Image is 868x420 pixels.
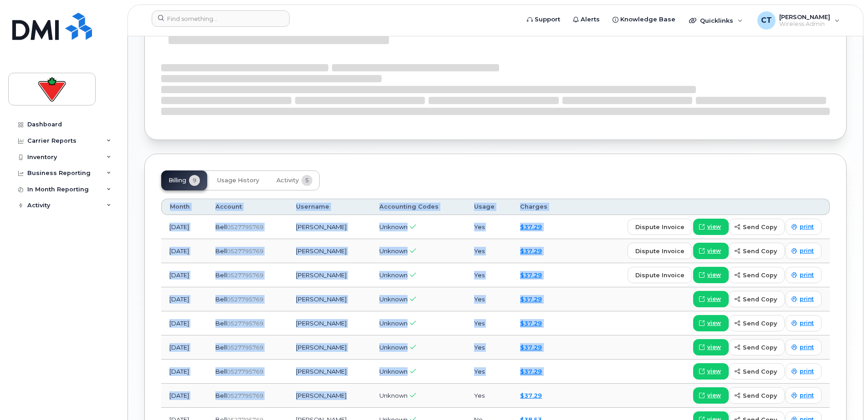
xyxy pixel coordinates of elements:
[161,287,207,311] td: [DATE]
[207,199,287,215] th: Account
[693,219,729,235] a: view
[215,247,227,255] span: Bell
[466,239,512,263] td: Yes
[535,15,560,24] span: Support
[800,319,814,327] span: print
[800,391,814,400] span: print
[227,368,263,375] span: 0527795769
[215,295,227,303] span: Bell
[800,223,814,231] span: print
[761,15,772,26] span: CT
[466,215,512,239] td: Yes
[779,13,830,20] span: [PERSON_NAME]
[800,295,814,303] span: print
[215,271,227,279] span: Bell
[161,311,207,335] td: [DATE]
[707,391,721,400] span: view
[227,392,263,399] span: 0527795769
[161,215,207,239] td: [DATE]
[161,239,207,263] td: [DATE]
[707,343,721,351] span: view
[371,199,466,215] th: Accounting Codes
[466,335,512,360] td: Yes
[215,392,227,399] span: Bell
[379,295,408,303] span: Unknown
[520,320,542,327] a: $37.29
[693,339,729,355] a: view
[466,360,512,384] td: Yes
[729,291,785,307] button: send copy
[751,11,846,30] div: Chad Tardif
[729,363,785,380] button: send copy
[581,15,600,24] span: Alerts
[779,20,830,28] span: Wireless Admin
[521,10,567,29] a: Support
[215,344,227,351] span: Bell
[466,384,512,408] td: Yes
[288,263,372,287] td: [PERSON_NAME]
[379,271,408,279] span: Unknown
[729,339,785,355] button: send copy
[743,295,777,304] span: send copy
[800,247,814,255] span: print
[288,239,372,263] td: [PERSON_NAME]
[215,368,227,375] span: Bell
[520,295,542,303] a: $37.29
[700,17,733,24] span: Quicklinks
[379,223,408,230] span: Unknown
[301,175,312,186] span: 5
[161,384,207,408] td: [DATE]
[288,335,372,360] td: [PERSON_NAME]
[707,247,721,255] span: view
[786,315,822,331] a: print
[466,263,512,287] td: Yes
[288,215,372,239] td: [PERSON_NAME]
[620,15,675,24] span: Knowledge Base
[227,248,263,255] span: 0527795769
[288,287,372,311] td: [PERSON_NAME]
[288,199,372,215] th: Username
[276,177,299,184] span: Activity
[707,295,721,303] span: view
[227,320,263,327] span: 0527795769
[227,296,263,303] span: 0527795769
[635,223,684,231] span: dispute invoice
[227,272,263,279] span: 0527795769
[683,11,749,30] div: Quicklinks
[288,384,372,408] td: [PERSON_NAME]
[379,344,408,351] span: Unknown
[379,247,408,255] span: Unknown
[567,10,606,29] a: Alerts
[707,367,721,375] span: view
[227,224,263,230] span: 0527795769
[786,291,822,307] a: print
[693,267,729,283] a: view
[729,387,785,404] button: send copy
[693,291,729,307] a: view
[729,219,785,235] button: send copy
[379,392,408,399] span: Unknown
[288,311,372,335] td: [PERSON_NAME]
[707,271,721,279] span: view
[743,223,777,231] span: send copy
[227,344,263,351] span: 0527795769
[215,223,227,230] span: Bell
[743,343,777,352] span: send copy
[800,367,814,375] span: print
[466,199,512,215] th: Usage
[743,367,777,376] span: send copy
[693,315,729,331] a: view
[628,267,692,283] button: dispute invoice
[606,10,682,29] a: Knowledge Base
[786,339,822,355] a: print
[786,219,822,235] a: print
[729,315,785,331] button: send copy
[786,267,822,283] a: print
[215,320,227,327] span: Bell
[743,271,777,280] span: send copy
[635,271,684,280] span: dispute invoice
[161,360,207,384] td: [DATE]
[466,287,512,311] td: Yes
[693,363,729,380] a: view
[743,319,777,328] span: send copy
